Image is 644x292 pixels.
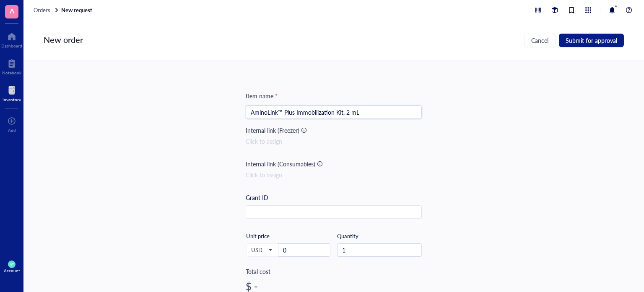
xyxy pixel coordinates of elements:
div: Internal link (Consumables) [246,159,315,168]
span: JW [10,263,13,266]
div: Click to assign [246,170,422,179]
button: Submit for approval [559,34,624,47]
div: Account [4,268,20,273]
span: Orders [34,6,50,14]
span: Submit for approval [566,37,617,44]
span: Cancel [531,37,548,44]
a: Notebook [2,57,21,75]
div: Internal link (Freezer) [246,126,299,135]
div: Notebook [2,70,21,75]
div: Grant ID [246,193,268,202]
div: Unit price [246,232,299,240]
a: New request [61,6,94,14]
div: New order [44,34,83,47]
div: Quantity [337,232,422,240]
a: Dashboard [1,30,22,48]
a: Inventory [3,84,21,102]
div: Click to assign [246,137,422,146]
div: Item name [246,91,278,100]
div: Add [8,128,16,133]
div: Dashboard [1,43,22,48]
span: A [10,5,14,16]
a: Orders [34,6,60,14]
span: USD [251,246,272,254]
div: Inventory [3,97,21,102]
div: Total cost [246,267,422,276]
button: Cancel [524,34,556,47]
